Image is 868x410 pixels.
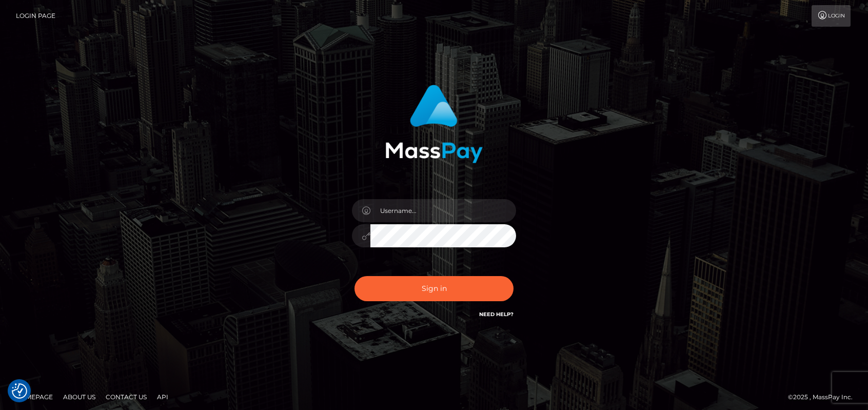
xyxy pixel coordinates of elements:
[102,389,151,405] a: Contact Us
[12,383,27,399] img: Revisit consent button
[12,383,27,399] button: Consent Preferences
[479,311,514,318] a: Need Help?
[370,199,516,222] input: Username...
[11,389,57,405] a: Homepage
[788,392,860,403] div: © 2025 , MassPay Inc.
[153,389,172,405] a: API
[354,276,514,301] button: Sign in
[385,85,483,163] img: MassPay Login
[16,5,55,27] a: Login Page
[59,389,100,405] a: About Us
[812,5,851,27] a: Login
